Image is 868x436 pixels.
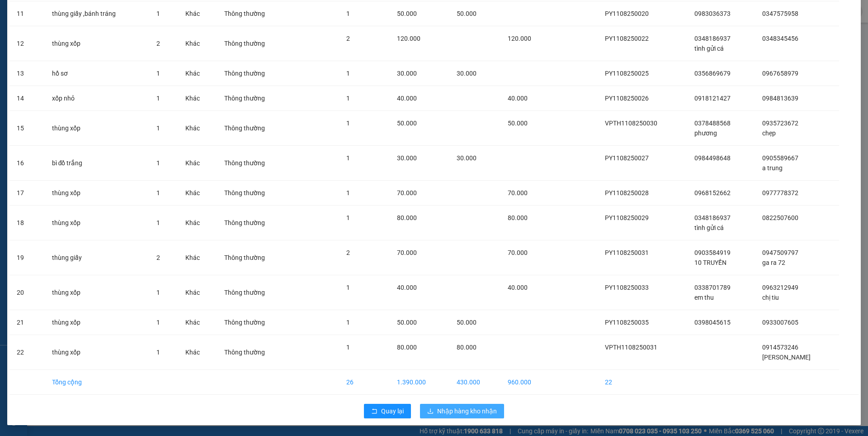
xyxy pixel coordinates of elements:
span: 0935723672 [762,120,798,127]
span: 2 [346,35,350,42]
span: 70.000 [508,189,528,196]
span: PY1108250027 [605,154,649,162]
span: 0398045615 [694,319,731,326]
td: 11 [9,1,45,26]
button: rollbackQuay lại [364,404,411,418]
td: Thông thường [217,206,291,240]
td: Thông thường [217,111,291,146]
span: 1 [346,284,350,291]
span: 120.000 [508,35,531,42]
span: 1 [346,70,350,77]
td: Thông thường [217,86,291,111]
span: chị tiu [762,294,779,301]
span: PY1108250020 [605,10,649,17]
span: PY1108250035 [605,319,649,326]
td: Khác [178,181,217,206]
td: bì đồ trắng [45,146,150,181]
span: 0977778372 [762,189,798,196]
span: 1 [346,319,350,326]
span: 30.000 [397,70,417,77]
td: 430.000 [449,370,500,395]
span: 1 [346,120,350,127]
td: thùng xốp [45,26,150,61]
span: 0967658979 [762,70,798,77]
span: 0968152662 [694,189,731,196]
span: 15:36:05 [DATE] [57,15,122,24]
span: 0378488568 [694,120,731,127]
td: 1.390.000 [390,370,450,395]
span: 1 [156,349,160,356]
td: 21 [9,310,45,335]
span: PY1108250033 [605,284,649,291]
span: 1 [346,95,350,102]
span: 1 [156,70,160,77]
td: Khác [178,240,217,275]
span: 50.000 [457,10,476,17]
span: 0338701789 [694,284,731,291]
td: 26 [339,370,389,395]
span: 80.000 [508,214,528,221]
td: thùng xốp [45,310,150,335]
span: 70.000 [508,249,528,256]
span: 30.000 [457,154,476,162]
td: Tổng cộng [45,370,150,395]
td: thùng xốp [45,275,150,310]
span: tình gửi cá [694,45,724,52]
td: Khác [178,275,217,310]
span: 1 [156,319,160,326]
span: 1 [346,10,350,17]
td: thùng xốp [45,181,150,206]
span: 50.000 [508,120,528,127]
span: 80.000 [457,344,476,351]
span: 80.000 [397,344,417,351]
span: 120.000 [397,35,420,42]
span: 1 [346,214,350,221]
span: Thời gian : - Nhân viên nhận hàng : [12,15,288,24]
span: 80.000 [397,214,417,221]
span: tình gửi cá [694,224,724,231]
td: 18 [9,206,45,240]
td: Khác [178,86,217,111]
span: 50.000 [457,319,476,326]
td: Khác [178,61,217,86]
span: 1 [156,95,160,102]
td: thùng xốp [45,335,150,370]
span: 0963212949 [762,284,798,291]
td: thùng giấy [45,240,150,275]
span: 1 [156,125,160,132]
span: PY1108250026 [605,95,649,102]
td: Khác [178,1,217,26]
span: 70.000 [397,249,417,256]
td: Thông thường [217,1,291,26]
span: 1 [156,219,160,226]
span: 50.000 [397,319,417,326]
td: Thông thường [217,275,291,310]
span: 0984498648 [694,154,731,162]
span: 1 [156,10,160,17]
span: 0914573246 [762,344,798,351]
td: 20 [9,275,45,310]
span: 2 [156,254,160,261]
span: 2 [346,249,350,256]
span: download [427,408,434,415]
span: 1 [346,344,350,351]
span: 0348186937 [694,214,731,221]
span: a trung [762,164,783,172]
span: ga ra 72 [762,259,785,266]
td: Thông thường [217,240,291,275]
span: 1 [156,159,160,167]
span: 0984813639 [762,95,798,102]
span: PY1108250031 [605,249,649,256]
td: Thông thường [217,181,291,206]
span: Quay lại [381,406,404,416]
td: hồ sơ [45,61,150,86]
span: 0947509797 [762,249,798,256]
td: 13 [9,61,45,86]
span: em thu [694,294,714,301]
td: Khác [178,335,217,370]
td: 12 [9,26,45,61]
span: 1 [156,189,160,196]
td: 17 [9,181,45,206]
td: 14 [9,86,45,111]
td: 22 [598,370,687,395]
